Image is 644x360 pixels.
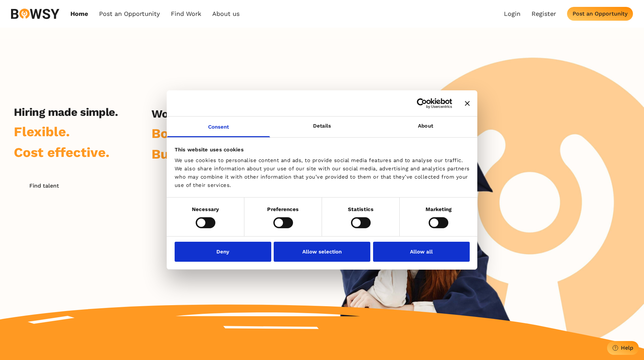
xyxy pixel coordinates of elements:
h2: Hiring made simple. [14,106,118,119]
div: Help [621,344,633,351]
button: Allow selection [274,242,370,262]
strong: Marketing [426,206,452,212]
strong: Necessary [192,206,219,212]
button: Help [607,341,639,355]
button: Allow all [373,242,470,262]
strong: Statistics [348,206,373,212]
div: Post an Opportunity [573,10,627,17]
button: Close banner [465,101,470,106]
span: Flexible. [14,124,70,139]
a: Usercentrics Cookiebot - opens in a new window [392,98,452,108]
button: Find talent [14,179,74,193]
span: Boost CV. [152,126,213,141]
a: Register [531,10,556,18]
span: Build skills. [152,146,228,162]
h2: Work while studying. [152,107,262,120]
a: Login [504,10,520,18]
a: Details [270,117,374,137]
a: Consent [167,117,270,137]
span: Cost effective. [14,144,109,160]
strong: Preferences [267,206,299,212]
button: Find Work [152,181,212,194]
button: Deny [175,242,271,262]
a: Home [70,10,88,18]
div: We use cookies to personalise content and ads, to provide social media features and to analyse ou... [175,156,470,189]
button: Post an Opportunity [567,7,633,21]
img: svg%3e [11,9,59,19]
div: Find talent [29,182,59,189]
a: About [374,117,477,137]
div: This website uses cookies [175,145,470,153]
